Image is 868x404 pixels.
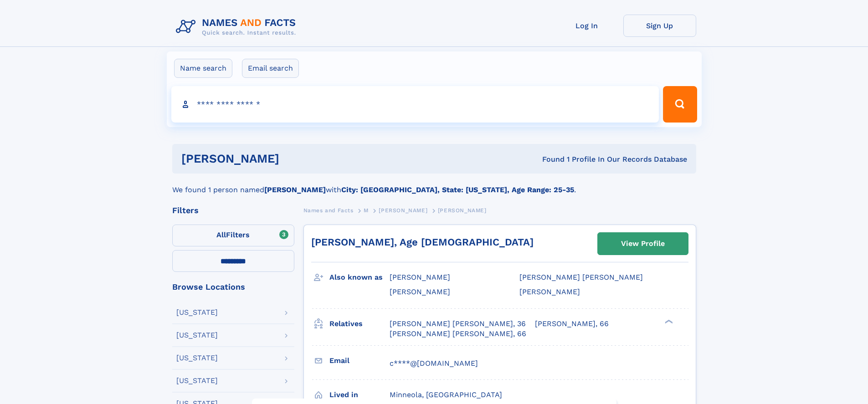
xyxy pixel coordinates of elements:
[379,207,427,214] span: [PERSON_NAME]
[379,205,427,216] a: [PERSON_NAME]
[171,86,659,123] input: search input
[172,15,303,39] img: Logo Names and Facts
[663,86,697,123] button: Search Button
[176,309,218,316] div: [US_STATE]
[216,230,226,239] span: All
[519,273,643,281] span: [PERSON_NAME] [PERSON_NAME]
[172,225,294,246] label: Filters
[390,319,526,329] a: [PERSON_NAME] [PERSON_NAME], 36
[329,387,390,403] h3: Lived in
[390,390,502,399] span: Minneola, [GEOGRAPHIC_DATA]
[390,273,450,281] span: [PERSON_NAME]
[623,15,696,37] a: Sign Up
[172,206,294,215] div: Filters
[364,205,369,216] a: M
[174,59,232,78] label: Name search
[303,205,354,216] a: Names and Facts
[621,233,665,254] div: View Profile
[176,377,218,384] div: [US_STATE]
[341,185,574,194] b: City: [GEOGRAPHIC_DATA], State: [US_STATE], Age Range: 25-35
[411,154,687,164] div: Found 1 Profile In Our Records Database
[663,318,673,324] div: ❯
[172,283,294,291] div: Browse Locations
[242,59,299,78] label: Email search
[181,153,411,164] h1: [PERSON_NAME]
[311,236,534,248] a: [PERSON_NAME], Age [DEMOGRAPHIC_DATA]
[264,185,326,194] b: [PERSON_NAME]
[390,287,450,296] span: [PERSON_NAME]
[176,354,218,362] div: [US_STATE]
[329,316,390,332] h3: Relatives
[535,319,609,329] a: [PERSON_NAME], 66
[172,174,696,195] div: We found 1 person named with .
[329,353,390,368] h3: Email
[550,15,623,37] a: Log In
[390,329,526,339] a: [PERSON_NAME] [PERSON_NAME], 66
[598,233,688,255] a: View Profile
[329,270,390,285] h3: Also known as
[438,207,487,214] span: [PERSON_NAME]
[519,287,580,296] span: [PERSON_NAME]
[364,207,369,214] span: M
[176,332,218,339] div: [US_STATE]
